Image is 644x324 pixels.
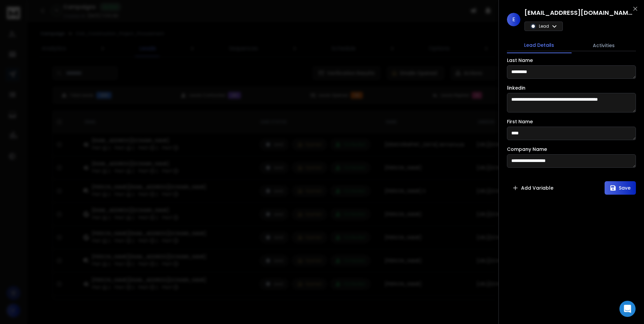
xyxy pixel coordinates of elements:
[507,58,533,63] label: Last Name
[572,38,636,53] button: Activities
[524,8,632,18] h1: [EMAIL_ADDRESS][DOMAIN_NAME]
[507,38,572,53] button: Lead Details
[619,301,636,317] div: Open Intercom Messenger
[507,86,525,90] label: linkedin
[507,119,533,124] label: First Name
[605,181,636,195] button: Save
[507,147,547,152] label: Company Name
[507,13,520,26] span: E
[507,181,559,195] button: Add Variable
[539,24,549,29] p: Lead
